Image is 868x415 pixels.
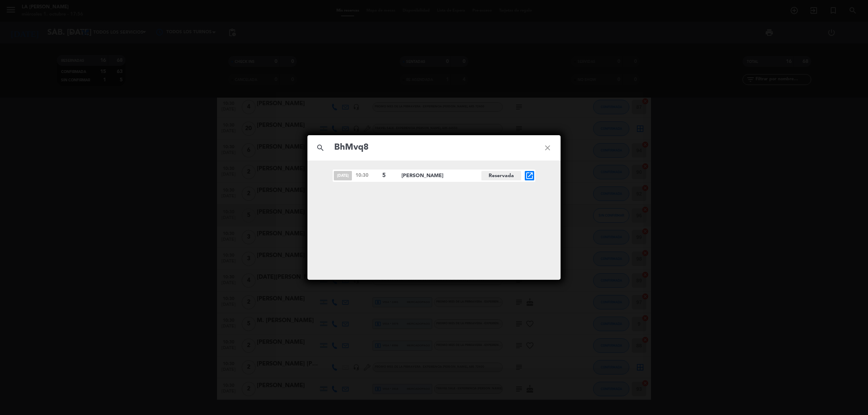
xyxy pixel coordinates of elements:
span: 10:30 [356,172,379,179]
i: close [535,135,561,161]
i: open_in_new [525,171,534,180]
span: [DATE] [334,171,352,180]
span: 5 [382,171,395,180]
input: Buscar reservas [333,140,535,155]
i: search [307,135,333,161]
span: [PERSON_NAME] [401,172,481,180]
span: Reservada [481,171,521,180]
